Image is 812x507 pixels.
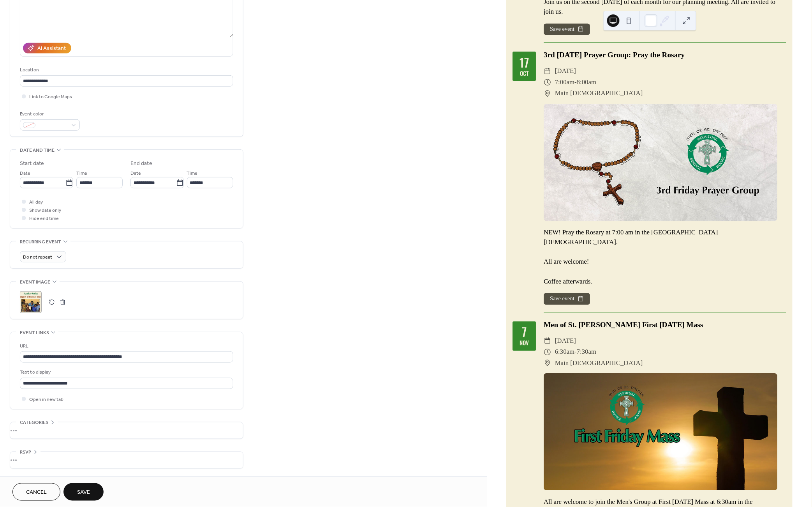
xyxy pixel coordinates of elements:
[20,278,50,286] span: Event image
[29,199,43,207] span: All day
[20,66,232,74] div: Location
[20,170,30,178] span: Date
[29,215,59,223] span: Hide end time
[544,319,787,331] div: Men of St. [PERSON_NAME] First [DATE] Mass
[23,253,52,262] span: Do not repeat
[20,238,61,246] span: Recurring event
[520,57,529,68] div: 17
[29,93,72,101] span: Link to Google Maps
[187,170,198,178] span: Time
[20,419,48,427] span: Categories
[520,340,529,346] div: Nov
[544,50,787,61] div: 3rd [DATE] Prayer Group: Pray the Rosary
[37,45,66,53] div: AI Assistant
[20,329,49,337] span: Event links
[20,110,78,118] div: Event color
[77,489,90,497] span: Save
[555,358,643,369] span: Main [DEMOGRAPHIC_DATA]
[555,77,575,88] span: 7:00am
[130,160,152,168] div: End date
[20,291,42,313] div: ;
[20,369,232,377] div: Text to display
[26,489,47,497] span: Cancel
[555,88,643,99] span: Main [DEMOGRAPHIC_DATA]
[520,70,529,76] div: Oct
[544,77,551,88] div: ​
[544,88,551,99] div: ​
[63,483,104,501] button: Save
[577,346,597,358] span: 7:30am
[575,346,577,358] span: -
[544,293,590,305] button: Save event
[544,346,551,358] div: ​
[544,358,551,369] div: ​
[29,396,63,404] span: Open in new tab
[20,160,44,168] div: Start date
[544,66,551,77] div: ​
[544,335,551,347] div: ​
[20,146,55,154] span: Date and time
[555,66,576,77] span: [DATE]
[20,342,232,350] div: URL
[10,452,243,468] div: •••
[575,77,577,88] span: -
[130,170,141,178] span: Date
[29,207,61,215] span: Show date only
[555,346,575,358] span: 6:30am
[12,483,60,501] button: Cancel
[544,23,590,35] button: Save event
[555,335,576,347] span: [DATE]
[522,326,527,338] div: 7
[76,170,87,178] span: Time
[577,77,597,88] span: 8:00am
[20,448,31,457] span: RSVP
[10,422,243,439] div: •••
[544,227,787,286] div: NEW! Pray the Rosary at 7:00 am in the [GEOGRAPHIC_DATA][DEMOGRAPHIC_DATA]. All are welcome! Coff...
[23,43,71,53] button: AI Assistant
